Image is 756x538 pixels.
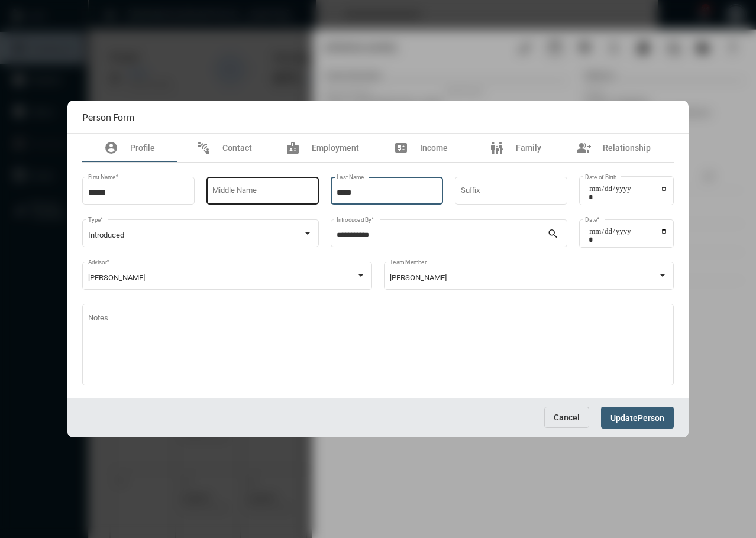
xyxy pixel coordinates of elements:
[130,143,155,153] span: Profile
[544,407,589,428] button: Cancel
[603,143,651,153] span: Relationship
[286,141,300,155] mat-icon: badge
[420,143,448,153] span: Income
[222,143,252,153] span: Contact
[104,141,118,155] mat-icon: account_circle
[601,407,674,429] button: UpdatePerson
[88,231,124,239] span: Introduced
[547,228,561,242] mat-icon: search
[88,273,145,282] span: [PERSON_NAME]
[390,273,447,282] span: [PERSON_NAME]
[610,413,638,423] span: Update
[554,413,580,422] span: Cancel
[394,141,408,155] mat-icon: price_change
[312,143,359,153] span: Employment
[577,141,591,155] mat-icon: group_add
[82,111,134,122] h2: Person Form
[516,143,541,153] span: Family
[196,141,211,155] mat-icon: connect_without_contact
[638,413,664,423] span: Person
[490,141,504,155] mat-icon: family_restroom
